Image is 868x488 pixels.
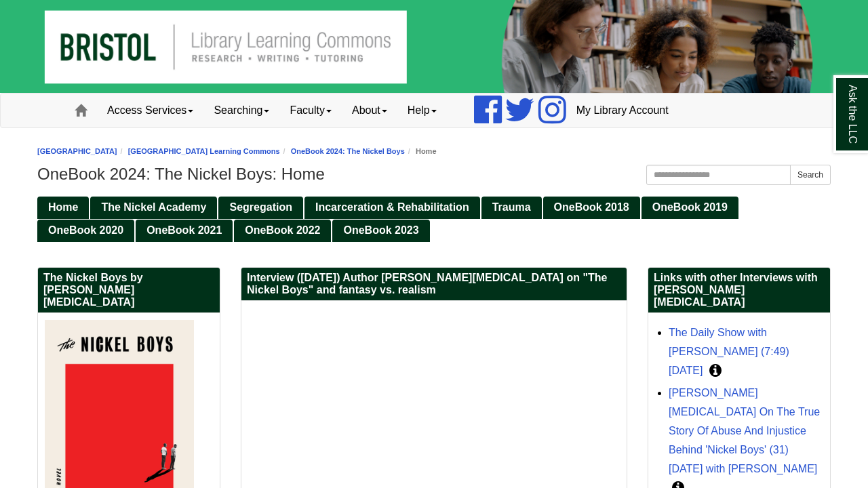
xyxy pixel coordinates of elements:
h2: The Nickel Boys by [PERSON_NAME][MEDICAL_DATA] [38,268,220,313]
a: [GEOGRAPHIC_DATA] [37,147,117,155]
button: Search [790,165,831,185]
div: Guide Pages [37,195,831,241]
a: OneBook 2018 [543,197,640,219]
h2: Interview ([DATE]) Author [PERSON_NAME][MEDICAL_DATA] on "The Nickel Boys" and fantasy vs. realism [241,268,627,301]
a: My Library Account [566,94,679,127]
a: Faculty [279,94,342,127]
span: OneBook 2023 [343,224,418,236]
a: [GEOGRAPHIC_DATA] Learning Commons [128,147,280,155]
span: OneBook 2019 [652,201,728,213]
a: [PERSON_NAME][MEDICAL_DATA] On The True Story Of Abuse And Injustice Behind 'Nickel Boys' (31) [D... [669,387,820,474]
a: Trauma [481,197,542,219]
a: OneBook 2019 [642,197,738,219]
span: Home [48,201,78,213]
a: Access Services [97,94,203,127]
a: OneBook 2024: The Nickel Boys [291,147,405,155]
span: Segregation [229,201,292,213]
span: OneBook 2020 [48,224,123,236]
a: Searching [203,94,279,127]
h1: OneBook 2024: The Nickel Boys: Home [37,165,831,184]
nav: breadcrumb [37,145,831,158]
a: Segregation [218,197,302,219]
h2: Links with other Interviews with [PERSON_NAME][MEDICAL_DATA] [648,268,830,313]
a: OneBook 2022 [234,220,331,242]
span: Incarceration & Rehabilitation [315,201,469,213]
span: Trauma [492,201,531,213]
span: The Nickel Academy [101,201,206,213]
a: The Daily Show with [PERSON_NAME] (7:49) [DATE] [669,327,789,376]
a: OneBook 2021 [136,220,233,242]
a: The Nickel Academy [90,197,217,219]
span: OneBook 2018 [554,201,629,213]
a: Help [397,94,447,127]
span: OneBook 2021 [146,224,222,236]
a: OneBook 2020 [37,220,134,242]
a: Home [37,197,89,219]
a: Incarceration & Rehabilitation [304,197,480,219]
span: OneBook 2022 [245,224,320,236]
a: About [342,94,397,127]
li: Home [405,145,437,158]
a: OneBook 2023 [332,220,429,242]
